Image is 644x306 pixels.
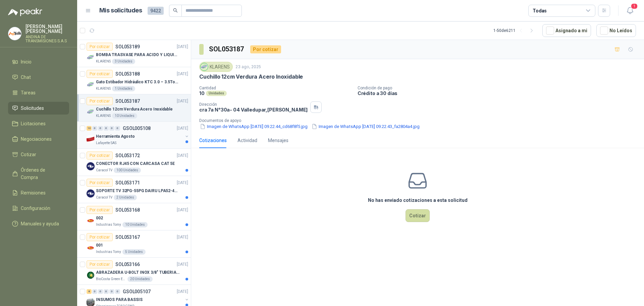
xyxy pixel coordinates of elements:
[96,52,179,58] p: BOMBA TRASVASE PARA ACIDO Y LIQUIDOS CORROSIVO
[8,148,69,161] a: Cotizar
[235,64,261,70] p: 23 ago, 2025
[96,79,179,85] p: Gato Estibador Hidráulico KTC 3.0 – 3.5Ton 1.2mt HPT
[127,276,153,282] div: 20 Unidades
[115,262,140,267] p: SOL053166
[199,86,352,90] p: Cantidad
[114,195,137,200] div: 2 Unidades
[177,152,188,159] p: [DATE]
[148,7,164,15] span: 9422
[631,3,638,9] span: 1
[199,62,233,72] div: KLARENS
[209,44,245,54] h3: SOL053187
[206,91,227,96] div: Unidades
[21,220,59,227] span: Manuales y ayuda
[542,24,591,37] button: Asignado a mi
[199,123,308,130] button: Imagen de WhatsApp [DATE] 09.22.44_cd68f8f5.jpg
[493,25,537,36] div: 1 - 50 de 6211
[87,179,113,187] div: Por cotizar
[624,5,636,17] button: 1
[21,120,46,127] span: Licitaciones
[115,44,140,49] p: SOL053189
[123,289,151,294] p: GSOL005107
[96,168,112,173] p: Caracol TV
[8,8,42,16] img: Logo peakr
[77,94,191,122] a: Por cotizarSOL053187[DATE] Company LogoCuchillo 12cm Verdura Acero InoxidableKLARENS10 Unidades
[77,40,191,67] a: Por cotizarSOL053189[DATE] Company LogoBOMBA TRASVASE PARA ACIDO Y LIQUIDOS CORROSIVOKLARENS3 Uni...
[358,86,641,90] p: Condición de pago
[8,71,69,84] a: Chat
[177,261,188,268] p: [DATE]
[21,104,44,112] span: Solicitudes
[122,249,146,255] div: 5 Unidades
[177,125,188,132] p: [DATE]
[109,289,114,294] div: 0
[311,123,420,130] button: Imagen de WhatsApp [DATE] 09.22.43_fa2804a4.jpg
[177,71,188,77] p: [DATE]
[87,97,113,105] div: Por cotizar
[87,124,190,146] a: 10 0 0 0 0 0 GSOL005108[DATE] Company LogoHerramienta AgostoLafayette SAS
[199,118,641,123] p: Documentos de apoyo
[77,258,191,285] a: Por cotizarSOL053166[DATE] Company LogoABRAZADERA U-BOLT INOX 3/8" TUBERIA 4"BioCosta Green Energ...
[250,45,281,53] div: Por cotizar
[87,206,113,214] div: Por cotizar
[21,151,36,158] span: Cotizar
[115,180,140,185] p: SOL053171
[96,140,116,146] p: Lafayette SAS
[87,81,95,89] img: Company Logo
[25,24,69,34] p: [PERSON_NAME] [PERSON_NAME]
[87,126,92,131] div: 10
[115,289,120,294] div: 0
[115,153,140,158] p: SOL053172
[92,289,97,294] div: 0
[199,107,308,113] p: cra 7a N°30a- 04 Valledupar , [PERSON_NAME]
[77,149,191,176] a: Por cotizarSOL053172[DATE] Company LogoCONECTOR RJ45 CON CARCASA CAT 5ECaracol TV100 Unidades
[96,106,172,113] p: Cuchillo 12cm Verdura Acero Inoxidable
[96,195,112,200] p: Caracol TV
[8,117,69,130] a: Licitaciones
[87,43,113,51] div: Por cotizar
[21,135,52,143] span: Negociaciones
[87,108,95,116] img: Company Logo
[8,217,69,230] a: Manuales y ayuda
[368,196,468,204] h3: No has enviado cotizaciones a esta solicitud
[87,151,113,160] div: Por cotizar
[77,230,191,258] a: Por cotizarSOL053167[DATE] Company Logo001Industrias Tomy5 Unidades
[199,102,308,107] p: Dirección
[115,99,140,103] p: SOL053187
[112,113,137,119] div: 10 Unidades
[87,289,92,294] div: 8
[8,164,69,184] a: Órdenes de Compra
[87,260,113,268] div: Por cotizar
[21,89,36,96] span: Tareas
[8,186,69,199] a: Remisiones
[77,67,191,94] a: Por cotizarSOL053188[DATE] Company LogoGato Estibador Hidráulico KTC 3.0 – 3.5Ton 1.2mt HPTKLAREN...
[358,90,641,96] p: Crédito a 30 días
[98,126,103,131] div: 0
[87,217,95,225] img: Company Logo
[96,242,103,249] p: 001
[177,289,188,295] p: [DATE]
[77,203,191,230] a: Por cotizarSOL053168[DATE] Company Logo002Industrias Tomy10 Unidades
[177,44,188,50] p: [DATE]
[104,289,109,294] div: 0
[96,249,121,255] p: Industrias Tomy
[96,133,135,140] p: Herramienta Agosto
[96,188,179,194] p: SOPORTE TV 32PG-55PG DAIRU LPA52-446KIT2
[25,35,69,43] p: ANDINA DE TRANSMISIONES S.A.S
[96,297,143,303] p: INSUMOS PARA BASSIS
[87,135,95,143] img: Company Logo
[8,102,69,115] a: Solicitudes
[177,234,188,241] p: [DATE]
[96,161,175,167] p: CONECTOR RJ45 CON CARCASA CAT 5E
[96,222,121,227] p: Industrias Tomy
[533,7,547,14] div: Todas
[237,137,257,144] div: Actividad
[596,24,636,37] button: No Leídos
[115,208,140,212] p: SOL053168
[21,205,50,212] span: Configuración
[87,244,95,252] img: Company Logo
[8,202,69,215] a: Configuración
[177,180,188,186] p: [DATE]
[96,86,111,91] p: KLARENS
[115,72,140,76] p: SOL053188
